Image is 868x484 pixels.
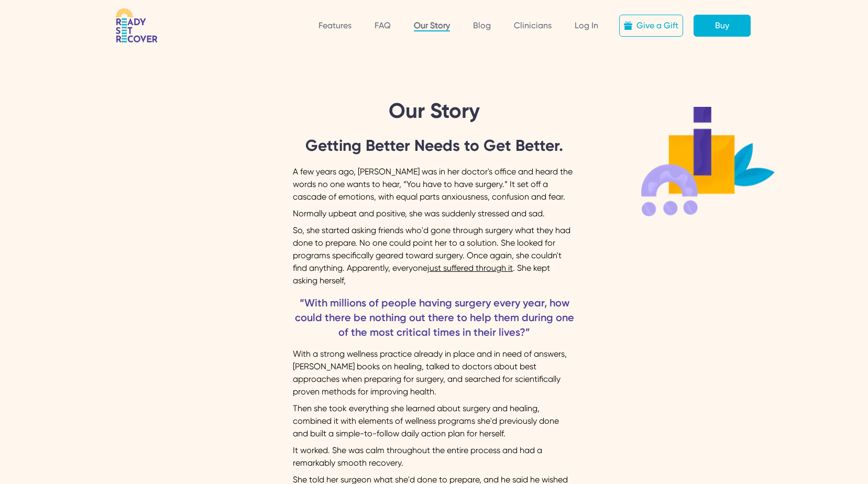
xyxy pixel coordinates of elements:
[293,207,576,220] div: Normally upbeat and positive, she was suddenly stressed and sad.
[641,107,775,216] img: Illustration 2
[293,295,576,339] div: “With millions of people having surgery every year, how could there be nothing out there to help ...
[389,101,480,122] h1: Our Story
[427,263,513,273] div: just suffered through it
[293,224,576,287] div: So, she started asking friends who'd gone through surgery what they had done to prepare. No one c...
[293,263,550,285] div: . She kept asking herself,
[293,444,576,469] div: It worked. She was calm throughout the entire process and had a remarkably smooth recovery.
[8,136,860,155] div: Getting Better Needs to Get Better.
[694,15,751,37] a: Buy
[473,20,491,30] a: Blog
[636,19,678,32] div: Give a Gift
[514,20,552,30] a: Clinicians
[318,20,351,30] a: Features
[619,15,683,37] a: Give a Gift
[293,402,576,440] div: Then she took everything she learned about surgery and healing, combined it with elements of well...
[293,348,576,398] div: With a strong wellness practice already in place and in need of answers, [PERSON_NAME] books on h...
[116,8,158,43] img: RSR
[375,20,391,30] a: FAQ
[715,19,729,32] div: Buy
[414,20,450,31] a: Our Story
[575,20,598,30] a: Log In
